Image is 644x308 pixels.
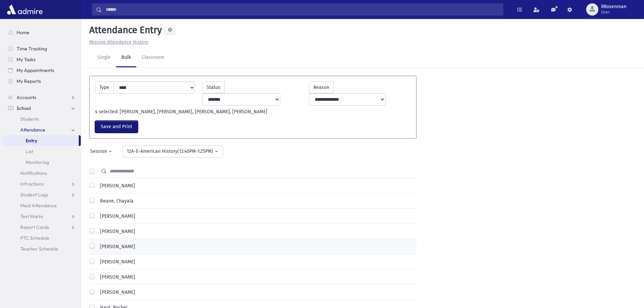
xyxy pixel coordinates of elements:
span: Accounts [17,94,36,100]
a: Test Marks [3,211,81,222]
label: [PERSON_NAME] [97,243,135,250]
div: Session [90,148,107,155]
span: My Appointments [17,67,54,73]
span: Report Cards [20,224,49,230]
a: Time Tracking [3,43,81,54]
label: [PERSON_NAME] [97,213,135,220]
a: PTC Schedule [3,233,81,243]
span: Attendance [20,127,45,133]
span: Monitoring [26,159,49,165]
a: My Appointments [3,65,81,76]
div: 4 selected: [PERSON_NAME], [PERSON_NAME], [PERSON_NAME], [PERSON_NAME] [92,108,414,115]
a: Missing Attendance History [87,39,148,45]
a: Students [3,114,81,124]
span: Home [17,29,29,35]
span: My Tasks [17,56,35,63]
button: 12A-E-American History(12:45PM-1:25PM) [122,145,223,158]
label: Type [95,81,114,94]
a: Single [92,48,116,67]
label: Reason [309,81,334,93]
a: List [3,146,81,157]
a: Monitoring [3,157,81,168]
label: [PERSON_NAME] [97,182,135,189]
label: [PERSON_NAME] [97,289,135,296]
a: Classroom [136,48,170,67]
a: My Reports [3,76,81,87]
label: [PERSON_NAME] [97,228,135,235]
a: Attendance [3,124,81,135]
span: Entry [26,138,37,144]
u: Missing Attendance History [89,39,148,45]
a: My Tasks [3,54,81,65]
label: [PERSON_NAME] [97,274,135,281]
a: School [3,103,81,114]
img: AdmirePro [5,3,44,16]
label: [PERSON_NAME] [97,258,135,265]
span: PTC Schedule [20,235,49,241]
span: User [601,9,626,15]
span: RRosenman [601,4,626,9]
span: Student Logs [20,192,48,198]
span: Teacher Schedule [20,246,58,252]
button: Save and Print [95,121,138,133]
a: Meal Attendance [3,200,81,211]
span: My Reports [17,78,41,84]
span: List [26,148,33,155]
span: School [17,105,31,111]
div: 12A-E-American History(12:45PM-1:25PM) [127,148,213,155]
a: Teacher Schedule [3,243,81,254]
a: Home [3,27,81,38]
span: Time Tracking [17,46,47,52]
h5: Attendance Entry [87,24,162,36]
a: Accounts [3,92,81,103]
a: Notifications [3,168,81,179]
span: Notifications [20,170,47,176]
label: Status [202,81,225,93]
a: Report Cards [3,222,81,233]
span: Infractions [20,181,44,187]
a: Student Logs [3,189,81,200]
button: Session [86,145,117,158]
span: Meal Attendance [20,203,57,209]
a: Entry [3,135,79,146]
a: Bulk [116,48,136,67]
a: Infractions [3,179,81,189]
span: Students [20,116,39,122]
span: Test Marks [20,213,43,219]
input: Search [102,3,503,16]
label: Beane, Chayala [97,197,134,205]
